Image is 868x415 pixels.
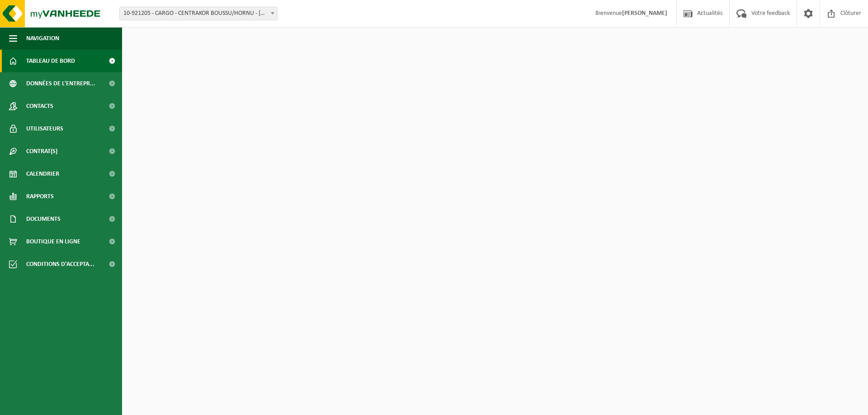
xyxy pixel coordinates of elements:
strong: [PERSON_NAME] [622,10,667,17]
span: Calendrier [26,163,59,185]
span: Données de l'entrepr... [26,72,95,95]
span: 10-921205 - CARGO - CENTRAKOR BOUSSU/HORNU - HORNU [119,7,278,20]
span: Rapports [26,185,54,208]
span: Tableau de bord [26,50,75,72]
span: Contrat(s) [26,140,57,163]
span: 10-921205 - CARGO - CENTRAKOR BOUSSU/HORNU - HORNU [120,7,277,20]
span: Boutique en ligne [26,230,80,253]
span: Contacts [26,95,53,117]
span: Documents [26,208,61,230]
span: Utilisateurs [26,117,63,140]
span: Navigation [26,27,59,50]
span: Conditions d'accepta... [26,253,94,275]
